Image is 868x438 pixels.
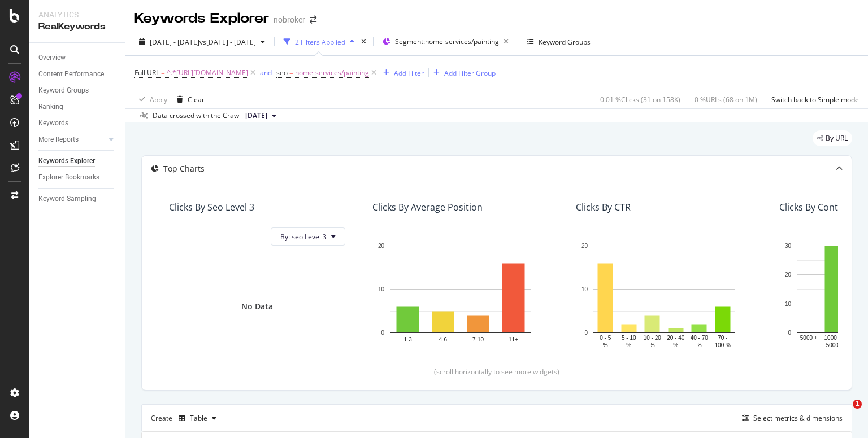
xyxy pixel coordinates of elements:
[359,36,368,47] div: times
[626,342,631,348] text: %
[697,342,702,348] text: %
[472,336,484,343] text: 7-10
[581,286,588,292] text: 10
[172,90,205,108] button: Clear
[378,33,513,51] button: Segment:home-services/painting
[245,111,267,121] span: 2025 Aug. 4th
[378,286,385,292] text: 10
[785,301,792,307] text: 10
[771,95,859,104] div: Switch back to Simple mode
[813,130,852,146] div: legacy label
[295,65,369,81] span: home-services/painting
[190,415,207,422] div: Table
[737,411,843,425] button: Select metrics & dimensions
[403,336,412,343] text: 1-3
[622,335,636,341] text: 5 - 10
[767,90,859,108] button: Switch back to Simple mode
[395,37,499,46] span: Segment: home-services/painting
[134,90,167,108] button: Apply
[150,95,167,104] div: Apply
[600,335,611,341] text: 0 - 5
[695,95,757,104] div: 0 % URLs ( 68 on 1M )
[38,193,117,205] a: Keyword Sampling
[134,33,270,51] button: [DATE] - [DATE]vs[DATE] - [DATE]
[310,16,316,24] div: arrow-right-arrow-left
[429,66,496,80] button: Add Filter Group
[673,342,678,348] text: %
[38,193,96,205] div: Keyword Sampling
[169,202,254,213] div: Clicks By seo Level 3
[718,335,727,341] text: 70 -
[785,272,792,278] text: 20
[715,342,731,348] text: 100 %
[38,85,117,97] a: Keyword Groups
[174,409,221,427] button: Table
[38,101,117,113] a: Ranking
[785,243,792,249] text: 30
[603,342,608,348] text: %
[260,68,272,77] div: and
[155,367,838,376] div: (scroll horizontally to see more widgets)
[295,37,345,47] div: 2 Filters Applied
[153,111,241,121] div: Data crossed with the Crawl
[800,335,818,341] text: 5000 +
[271,227,345,246] button: By: seo Level 3
[38,172,117,183] a: Explorer Bookmarks
[38,172,99,183] div: Explorer Bookmarks
[274,14,305,25] div: nobroker
[824,335,840,341] text: 1000 -
[523,33,595,51] button: Keyword Groups
[241,109,281,122] button: [DATE]
[38,134,79,146] div: More Reports
[826,135,848,142] span: By URL
[576,202,631,213] div: Clicks By CTR
[379,66,424,80] button: Add Filter
[830,400,857,427] iframe: Intercom live chat
[289,68,293,77] span: =
[38,52,66,64] div: Overview
[151,409,221,427] div: Create
[38,155,117,167] a: Keywords Explorer
[38,68,104,80] div: Content Performance
[372,202,483,213] div: Clicks By Average Position
[38,52,117,64] a: Overview
[38,134,106,146] a: More Reports
[241,301,273,312] div: No Data
[167,65,248,81] span: ^.*[URL][DOMAIN_NAME]
[576,240,752,349] svg: A chart.
[584,330,588,336] text: 0
[150,37,199,47] span: [DATE] - [DATE]
[444,68,496,78] div: Add Filter Group
[276,68,288,77] span: seo
[163,163,205,174] div: Top Charts
[378,243,385,249] text: 20
[788,330,791,336] text: 0
[439,336,448,343] text: 4-6
[753,413,843,423] div: Select metrics & dimensions
[38,85,89,97] div: Keyword Groups
[38,155,95,167] div: Keywords Explorer
[38,20,116,33] div: RealKeywords
[38,117,68,129] div: Keywords
[372,240,549,349] svg: A chart.
[853,400,862,409] span: 1
[161,68,165,77] span: =
[691,335,709,341] text: 40 - 70
[199,37,256,47] span: vs [DATE] - [DATE]
[260,67,272,78] button: and
[38,9,116,20] div: Analytics
[509,336,518,343] text: 11+
[134,68,159,77] span: Full URL
[279,33,359,51] button: 2 Filters Applied
[600,95,680,104] div: 0.01 % Clicks ( 31 on 158K )
[581,243,588,249] text: 20
[38,117,117,129] a: Keywords
[644,335,662,341] text: 10 - 20
[134,9,269,28] div: Keywords Explorer
[381,330,384,336] text: 0
[667,335,685,341] text: 20 - 40
[539,37,591,47] div: Keyword Groups
[650,342,655,348] text: %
